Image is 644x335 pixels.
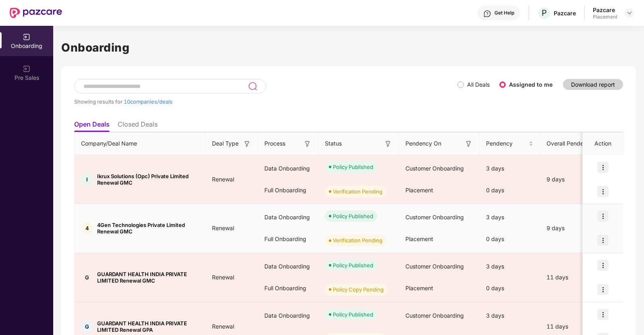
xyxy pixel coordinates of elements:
div: Full Onboarding [258,179,318,201]
div: 11 days [540,322,609,331]
span: Placement [405,285,433,291]
img: New Pazcare Logo [10,8,62,18]
div: Policy Published [333,212,373,220]
div: Data Onboarding [258,305,318,327]
h1: Onboarding [61,39,636,56]
span: Renewal [206,225,241,231]
img: icon [597,235,609,246]
div: Data Onboarding [258,256,318,277]
div: Verification Pending [333,236,382,244]
div: I [81,173,93,185]
div: Data Onboarding [258,158,318,179]
div: Showing results for [74,98,457,105]
div: Get Help [494,10,514,16]
div: 0 days [480,179,540,201]
span: Customer Onboarding [405,263,464,270]
img: svg+xml;base64,PHN2ZyB3aWR0aD0iMjAiIGhlaWdodD0iMjAiIHZpZXdCb3g9IjAgMCAyMCAyMCIgZmlsbD0ibm9uZSIgeG... [23,65,31,73]
img: svg+xml;base64,PHN2ZyBpZD0iRHJvcGRvd24tMzJ4MzIiIHhtbG5zPSJodHRwOi8vd3d3LnczLm9yZy8yMDAwL3N2ZyIgd2... [626,10,633,16]
div: Policy Published [333,261,373,269]
img: svg+xml;base64,PHN2ZyB3aWR0aD0iMTYiIGhlaWdodD0iMTYiIHZpZXdCb3g9IjAgMCAxNiAxNiIgZmlsbD0ibm9uZSIgeG... [303,140,312,148]
div: 3 days [480,206,540,228]
label: All Deals [467,81,490,88]
li: Open Deals [74,120,110,132]
th: Action [583,133,623,155]
th: Company/Deal Name [75,133,206,155]
img: icon [597,309,609,320]
span: Placement [405,187,433,194]
span: Customer Onboarding [405,214,464,221]
span: GUARDANT HEALTH INDIA PRIVATE LIMITED Renewal GMC [97,271,199,284]
li: Closed Deals [118,120,158,132]
th: Pendency [480,133,540,155]
span: 10 companies/deals [124,98,172,105]
span: GUARDANT HEALTH INDIA PRIVATE LIMITED Renewal GPA [97,320,199,333]
span: Ikrux Solutions (Opc) Private Limited Renewal GMC [97,173,199,186]
span: Pendency On [405,139,441,148]
span: 4Gen Technologies Private Limited Renewal GMC [97,222,199,235]
img: icon [597,284,609,295]
div: Full Onboarding [258,228,318,250]
img: icon [597,162,609,173]
th: Overall Pendency [540,133,609,155]
span: Process [264,139,285,148]
div: 3 days [480,256,540,277]
div: Pazcare [554,9,576,17]
img: icon [597,210,609,222]
span: Status [325,139,342,148]
label: Assigned to me [509,81,553,88]
button: Download report [563,79,623,90]
img: svg+xml;base64,PHN2ZyBpZD0iSGVscC0zMngzMiIgeG1sbnM9Imh0dHA6Ly93d3cudzMub3JnLzIwMDAvc3ZnIiB3aWR0aD... [483,10,491,18]
div: Data Onboarding [258,206,318,228]
div: 4 [81,222,93,234]
div: Pazcare [593,6,617,14]
span: Placement [405,235,433,242]
img: svg+xml;base64,PHN2ZyB3aWR0aD0iMTYiIGhlaWdodD0iMTYiIHZpZXdCb3g9IjAgMCAxNiAxNiIgZmlsbD0ibm9uZSIgeG... [384,140,392,148]
img: svg+xml;base64,PHN2ZyB3aWR0aD0iMTYiIGhlaWdodD0iMTYiIHZpZXdCb3g9IjAgMCAxNiAxNiIgZmlsbD0ibm9uZSIgeG... [243,140,251,148]
img: svg+xml;base64,PHN2ZyB3aWR0aD0iMjQiIGhlaWdodD0iMjUiIHZpZXdCb3g9IjAgMCAyNCAyNSIgZmlsbD0ibm9uZSIgeG... [248,81,257,91]
div: 0 days [480,228,540,250]
div: G [81,271,93,283]
img: svg+xml;base64,PHN2ZyB3aWR0aD0iMTYiIGhlaWdodD0iMTYiIHZpZXdCb3g9IjAgMCAxNiAxNiIgZmlsbD0ibm9uZSIgeG... [465,140,473,148]
div: Policy Copy Pending [333,285,384,293]
span: Deal Type [212,139,239,148]
span: Customer Onboarding [405,165,464,172]
span: Renewal [206,274,241,281]
div: 3 days [480,305,540,327]
div: Policy Published [333,163,373,171]
div: 9 days [540,224,609,233]
div: G [81,320,93,333]
img: svg+xml;base64,PHN2ZyB3aWR0aD0iMjAiIGhlaWdodD0iMjAiIHZpZXdCb3g9IjAgMCAyMCAyMCIgZmlsbD0ibm9uZSIgeG... [23,33,31,41]
div: Verification Pending [333,187,382,196]
div: 11 days [540,273,609,282]
div: 0 days [480,277,540,299]
div: Placement [593,14,617,20]
div: Policy Published [333,310,373,318]
span: Pendency [486,139,527,148]
span: P [542,8,547,18]
div: Full Onboarding [258,277,318,299]
div: 9 days [540,175,609,184]
span: Customer Onboarding [405,312,464,319]
img: icon [597,186,609,197]
span: Renewal [206,323,241,330]
img: icon [597,260,609,271]
div: 3 days [480,158,540,179]
span: Renewal [206,176,241,183]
